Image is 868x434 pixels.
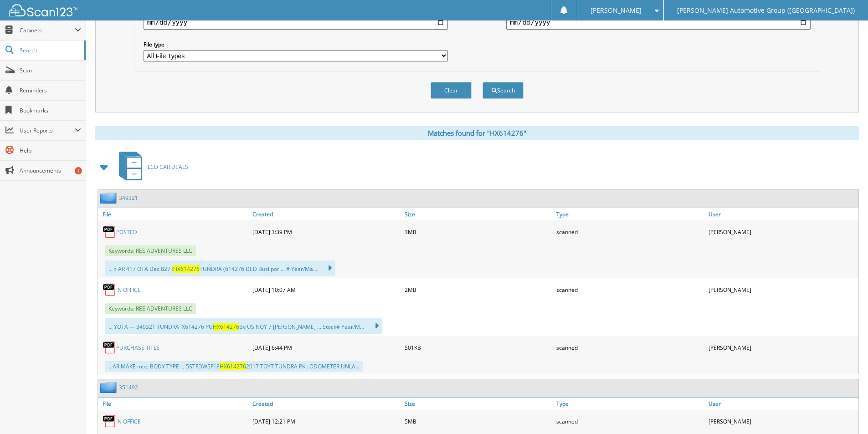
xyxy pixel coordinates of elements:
[402,338,555,357] div: 501KB
[95,126,859,140] div: Matches found for "HX614276"
[20,127,75,134] span: User Reports
[431,82,472,99] button: Clear
[220,363,246,370] span: HX614276
[20,167,81,174] span: Announcements
[20,66,81,74] span: Scan
[554,398,706,410] a: Type
[402,412,555,430] div: 5MB
[116,418,141,425] a: IN OFFICE
[20,107,81,114] span: Bookmarks
[144,41,448,48] label: File type
[554,412,706,430] div: scanned
[116,286,141,294] a: IN OFFICE
[506,15,811,30] input: end
[250,338,402,357] div: [DATE] 6:44 PM
[402,208,555,220] a: Size
[20,46,80,54] span: Search
[554,208,706,220] a: Type
[103,283,116,296] img: PDF.png
[706,398,858,410] a: User
[402,281,555,299] div: 2MB
[706,412,858,430] div: [PERSON_NAME]
[100,192,119,204] img: folder2.png
[105,318,382,334] div: ... YOTA — 349321 TUNDRA 'X614276 PU By US NOY 7 [PERSON_NAME] ... Stock# Year/M...
[105,303,196,314] span: Keywords: REE ADVENTURES LLC
[98,208,250,220] a: File
[20,26,75,34] span: Cabinets
[20,147,81,154] span: Help
[105,361,363,372] div: ...AR MAKE moe BODY TYPE : ; 5STFDW5F18 2017 TOYT TUNDRA PK : ODOMETER UNLA...
[402,398,555,410] a: Size
[250,208,402,220] a: Created
[116,344,159,352] a: PURCHASE TITLE
[75,167,82,174] div: 1
[554,281,706,299] div: scanned
[103,225,116,239] img: PDF.png
[98,398,250,410] a: File
[250,398,402,410] a: Created
[9,4,77,16] img: scan123-logo-white.svg
[148,163,188,171] span: LCD CAR DEALS
[103,414,116,428] img: PDF.png
[213,323,239,331] span: HX614276
[706,338,858,357] div: [PERSON_NAME]
[706,208,858,220] a: User
[677,8,855,13] span: [PERSON_NAME] Automotive Group ([GEOGRAPHIC_DATA])
[116,228,137,236] a: POSTED
[144,15,448,30] input: start
[20,87,81,94] span: Reminders
[250,412,402,430] div: [DATE] 12:21 PM
[250,223,402,241] div: [DATE] 3:39 PM
[483,82,524,99] button: Search
[706,281,858,299] div: [PERSON_NAME]
[554,223,706,241] div: scanned
[554,338,706,357] div: scanned
[173,265,200,273] span: HX614276
[105,245,196,256] span: Keywords: REE ADVENTURES LLC
[119,383,138,391] a: 351492
[100,382,119,393] img: folder2.png
[119,194,138,202] a: 349321
[105,260,335,276] div: ... » AR 417 OTA Dec 827 : TUNDRA (614276 DED Busi por ... # Year/Ma...
[822,390,868,434] iframe: Chat Widget
[706,223,858,241] div: [PERSON_NAME]
[113,149,188,185] a: LCD CAR DEALS
[250,281,402,299] div: [DATE] 10:07 AM
[103,341,116,354] img: PDF.png
[402,223,555,241] div: 3MB
[591,8,642,13] span: [PERSON_NAME]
